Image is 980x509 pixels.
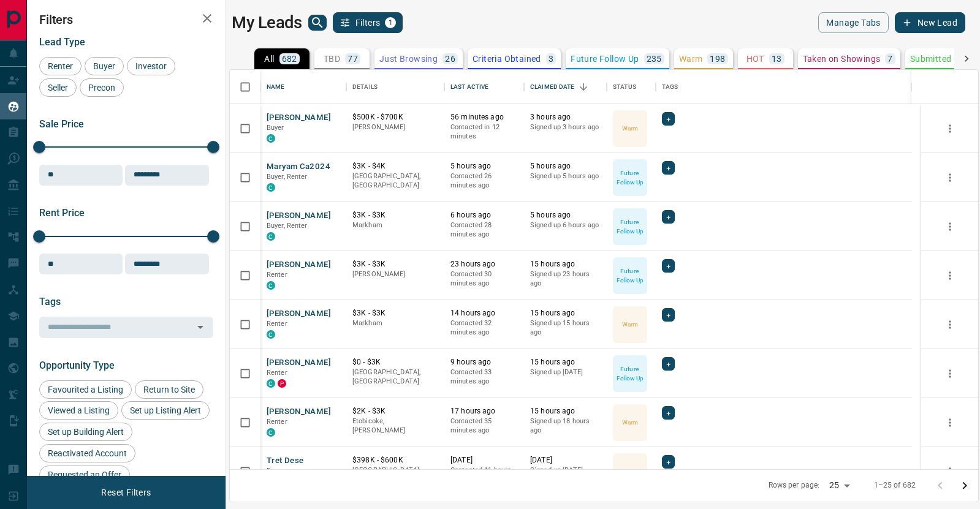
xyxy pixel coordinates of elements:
span: Favourited a Listing [44,385,127,394]
p: Markham [352,319,438,328]
button: Manage Tabs [818,12,888,33]
div: condos.ca [267,281,275,290]
button: Tret Dese [267,455,303,467]
span: Seller [44,83,72,92]
div: Claimed Date [524,70,607,104]
span: + [666,456,670,468]
p: Signed up 18 hours ago [530,417,601,435]
span: Rent Price [39,207,85,219]
p: 15 hours ago [530,357,601,368]
p: [PERSON_NAME] [352,270,438,279]
p: Warm [622,320,638,329]
span: Renter [44,61,77,71]
span: Buyer, Renter [267,173,308,181]
span: Precon [84,83,120,92]
p: 5 hours ago [530,161,601,172]
p: 6 hours ago [450,210,518,221]
div: Investor [127,57,175,75]
button: Go to next page [952,473,977,498]
div: Claimed Date [530,70,575,104]
p: Submitted Offer [910,55,974,63]
span: Tags [39,296,61,307]
span: Buyer [267,124,284,132]
p: 9 hours ago [450,357,518,368]
p: 56 minutes ago [450,112,518,123]
p: $398K - $600K [352,455,438,466]
div: Tags [656,70,912,104]
p: Warm [622,418,638,427]
span: Set up Listing Alert [126,405,205,415]
p: 17 hours ago [450,406,518,417]
p: Contacted 35 minutes ago [450,417,518,435]
div: + [662,161,675,175]
span: + [666,113,670,125]
p: Warm [622,124,638,133]
div: Reactivated Account [39,444,135,462]
p: $3K - $3K [352,210,438,221]
span: Renter [267,418,287,426]
span: + [666,358,670,370]
p: 3 [549,55,553,63]
p: Future Follow Up [614,266,646,285]
p: Signed up 23 hours ago [530,270,601,288]
button: search button [308,15,327,31]
div: Requested an Offer [39,466,130,484]
div: condos.ca [267,232,275,241]
p: Contacted 33 minutes ago [450,368,518,386]
p: [PERSON_NAME] [352,123,438,132]
div: + [662,357,675,371]
p: HOT [746,55,764,63]
div: + [662,259,675,273]
div: condos.ca [267,379,275,388]
p: Contacted 28 minutes ago [450,221,518,239]
button: [PERSON_NAME] [267,406,331,418]
p: 5 hours ago [450,161,518,172]
p: Warm [679,55,703,63]
div: + [662,112,675,126]
button: [PERSON_NAME] [267,210,331,222]
button: [PERSON_NAME] [267,112,331,124]
p: $500K - $700K [352,112,438,123]
p: 3 hours ago [530,112,601,123]
p: [GEOGRAPHIC_DATA], [GEOGRAPHIC_DATA] [352,172,438,190]
div: Name [267,70,285,104]
span: Renter [267,271,287,279]
p: Markham [352,221,438,230]
p: Just Browsing [379,55,438,63]
div: Favourited a Listing [39,380,132,399]
p: Signed up 3 hours ago [530,123,601,132]
span: Opportunity Type [39,360,115,371]
span: Investor [131,61,171,71]
span: Renter [267,369,287,377]
p: Contacted in 12 minutes [450,123,518,141]
p: Future Follow Up [614,168,646,187]
span: + [666,309,670,321]
p: Taken on Showings [803,55,881,63]
p: 15 hours ago [530,308,601,319]
button: more [941,119,959,138]
p: $3K - $4K [352,161,438,172]
div: Tags [662,70,678,104]
button: Sort [575,78,592,96]
span: Requested an Offer [44,470,126,480]
span: Return to Site [139,385,199,394]
div: condos.ca [267,428,275,437]
button: Open [192,319,209,336]
p: Warm [622,467,638,476]
button: more [941,266,959,285]
p: Contacted 26 minutes ago [450,172,518,190]
div: Set up Building Alert [39,423,132,441]
p: Criteria Obtained [473,55,541,63]
div: 25 [824,477,854,494]
button: Maryam Ca2024 [267,161,330,173]
p: Etobicoke, [PERSON_NAME] [352,417,438,435]
button: Filters1 [333,12,403,33]
div: Status [607,70,656,104]
p: 7 [887,55,892,63]
p: 14 hours ago [450,308,518,319]
div: Last Active [450,70,488,104]
div: Viewed a Listing [39,401,118,420]
p: Signed up 5 hours ago [530,172,601,181]
div: Last Active [444,70,524,104]
p: 15 hours ago [530,406,601,417]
